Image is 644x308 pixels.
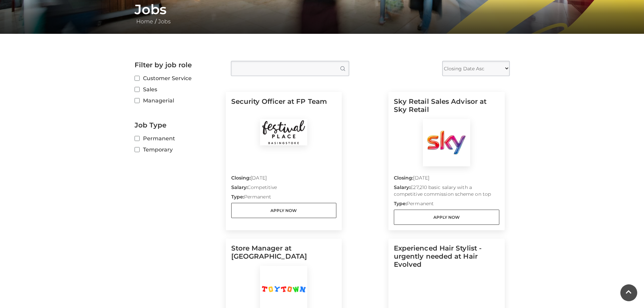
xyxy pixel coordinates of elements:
[135,18,155,25] a: Home
[135,85,221,94] label: Sales
[231,184,337,193] p: Competitive
[231,194,244,200] strong: Type:
[394,174,499,184] p: [DATE]
[135,74,221,82] label: Customer Service
[231,184,248,190] strong: Salary:
[135,1,510,18] h1: Jobs
[394,200,407,207] strong: Type:
[231,244,337,266] h5: Store Manager at [GEOGRAPHIC_DATA]
[135,96,221,105] label: Managerial
[423,119,470,166] img: Sky Retail
[231,203,337,218] a: Apply Now
[231,175,251,181] strong: Closing:
[135,61,221,69] h2: Filter by job role
[129,1,515,26] div: /
[394,175,413,181] strong: Closing:
[260,119,307,145] img: Festival Place
[394,200,499,210] p: Permanent
[135,145,221,154] label: Temporary
[135,121,221,129] h2: Job Type
[231,174,337,184] p: [DATE]
[394,184,410,190] strong: Salary:
[394,244,499,274] h5: Experienced Hair Stylist - urgently needed at Hair Evolved
[394,97,499,119] h5: Sky Retail Sales Advisor at Sky Retail
[135,134,221,143] label: Permanent
[157,18,172,25] a: Jobs
[394,210,499,225] a: Apply Now
[394,184,499,200] p: £27,210 basic salary with a competitive commission scheme on top
[231,193,337,203] p: Permanent
[231,97,337,119] h5: Security Officer at FP Team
